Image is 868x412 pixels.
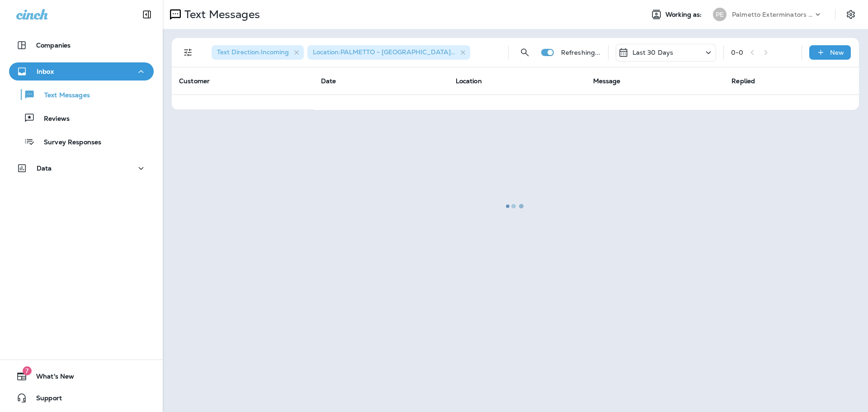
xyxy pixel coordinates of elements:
p: New [830,49,844,56]
button: Survey Responses [9,132,154,151]
button: Reviews [9,109,154,128]
button: Text Messages [9,85,154,104]
button: Collapse Sidebar [134,5,160,24]
button: 7What's New [9,367,154,385]
button: Inbox [9,62,154,81]
span: 7 [23,366,32,375]
p: Reviews [35,115,70,123]
button: Data [9,159,154,177]
button: Support [9,389,154,407]
p: Text Messages [35,91,90,100]
p: Survey Responses [35,138,101,147]
p: Companies [36,42,71,49]
p: Data [37,165,52,172]
span: Support [27,394,62,405]
button: Companies [9,36,154,54]
span: What's New [27,373,74,384]
p: Inbox [37,68,54,75]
